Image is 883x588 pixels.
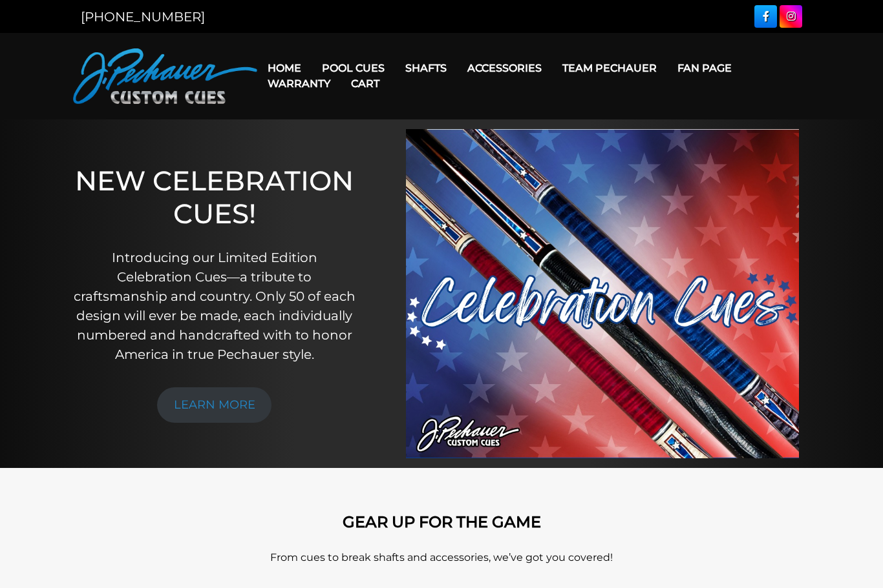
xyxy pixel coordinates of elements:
img: Pechauer Custom Cues [73,48,257,104]
a: Team Pechauer [552,52,667,85]
a: Pool Cues [312,52,395,85]
h1: NEW CELEBRATION CUES! [72,165,356,230]
a: [PHONE_NUMBER] [81,9,205,25]
strong: GEAR UP FOR THE GAME [343,512,541,531]
p: From cues to break shafts and accessories, we’ve got you covered! [73,550,810,565]
p: Introducing our Limited Edition Celebration Cues—a tribute to craftsmanship and country. Only 50 ... [72,248,356,364]
a: Home [257,52,312,85]
a: LEARN MORE [157,387,272,423]
a: Fan Page [667,52,742,85]
a: Shafts [395,52,457,85]
a: Warranty [257,67,341,100]
a: Cart [341,67,390,100]
a: Accessories [457,52,552,85]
